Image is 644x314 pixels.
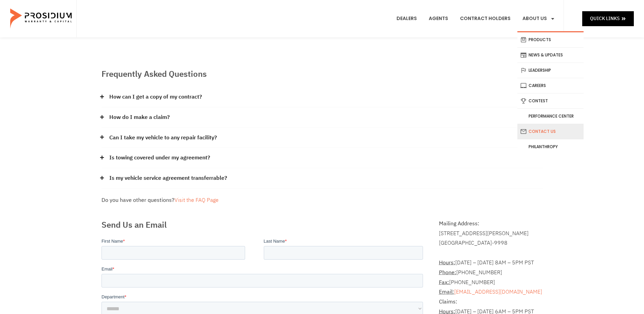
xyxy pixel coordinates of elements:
[439,220,479,228] b: Mailing Address:
[439,278,449,286] strong: Fax:
[102,107,543,128] div: How do I make a claim?
[439,268,456,277] abbr: Phone Number
[582,11,634,26] a: Quick Links
[439,229,542,239] div: [STREET_ADDRESS][PERSON_NAME]
[439,288,454,296] abbr: Email Address
[102,87,543,107] div: How can I get a copy of my contract?
[102,148,543,168] div: Is towing covered under my agreement?
[517,109,584,124] a: Performance Center
[102,195,543,205] div: Do you have other questions?
[439,298,457,306] b: Claims:
[102,168,543,189] div: Is my vehicle service agreement transferrable?
[517,124,584,139] a: Contact Us
[454,288,542,296] a: [EMAIL_ADDRESS][DOMAIN_NAME]
[162,1,184,6] span: Last Name
[590,14,620,23] span: Quick Links
[424,6,453,31] a: Agents
[174,196,219,204] a: Visit the FAQ Page
[391,6,422,31] a: Dealers
[109,133,217,143] a: Can I take my vehicle to any repair facility?
[391,6,560,31] nav: Menu
[109,92,202,102] a: How can I get a copy of my contract?
[439,278,449,286] abbr: Fax
[517,78,584,93] a: Careers
[439,268,456,277] strong: Phone:
[109,173,227,183] a: Is my vehicle service agreement transferrable?
[439,259,455,267] strong: Hours:
[109,153,210,163] a: Is towing covered under my agreement?
[439,288,454,296] strong: Email:
[102,68,543,80] h2: Frequently Asked Questions
[109,112,170,122] a: How do I make a claim?
[102,219,426,231] h2: Send Us an Email
[517,31,584,154] ul: About Us
[455,6,516,31] a: Contract Holders
[517,48,584,63] a: News & Updates
[517,139,584,154] a: Philanthropy
[439,238,542,248] div: [GEOGRAPHIC_DATA]-9998
[102,128,543,148] div: Can I take my vehicle to any repair facility?
[517,63,584,78] a: Leadership
[517,93,584,108] a: Contest
[439,259,455,267] abbr: Hours
[517,32,584,47] a: Products
[517,6,560,31] a: About Us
